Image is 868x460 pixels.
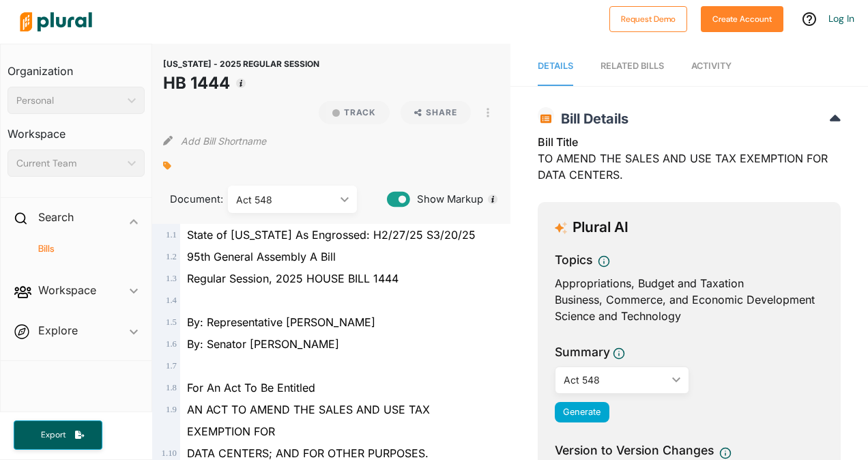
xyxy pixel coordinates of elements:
h1: HB 1444 [163,71,319,96]
span: 1 . 7 [166,361,177,371]
span: Show Markup [410,192,483,207]
span: 1 . 10 [162,448,177,458]
a: Create Account [701,11,783,25]
span: Version to Version Changes [555,442,714,459]
span: DATA CENTERS; AND FOR OTHER PURPOSES. [187,446,429,460]
a: Log In [828,12,854,25]
span: 1 . 2 [166,252,177,261]
div: TO AMEND THE SALES AND USE TAX EXEMPTION FOR DATA CENTERS. [538,134,841,191]
a: Request Demo [609,11,687,25]
button: Track [319,101,390,124]
span: Document: [163,192,211,207]
span: Export [31,429,75,441]
span: State of [US_STATE] As Engrossed: H2/27/25 S3/20/25 [187,228,476,242]
span: 95th General Assembly A Bill [187,250,336,263]
a: Bills [21,242,138,255]
span: [US_STATE] - 2025 REGULAR SESSION [163,59,319,69]
span: 1 . 5 [166,317,177,327]
div: Science and Technology [555,308,824,324]
button: Request Demo [609,6,687,32]
span: 1 . 3 [166,274,177,283]
span: Activity [691,61,732,71]
span: Details [538,61,573,71]
button: Generate [555,402,609,422]
h3: Bill Title [538,134,841,150]
span: Regular Session, 2025 HOUSE BILL 1444 [187,272,399,285]
h3: Organization [8,51,145,81]
span: For An Act To Be Entitled [187,381,315,394]
button: Add Bill Shortname [181,130,266,152]
div: Add tags [163,156,171,176]
span: By: Senator [PERSON_NAME] [187,337,339,351]
div: Personal [16,94,122,108]
div: RELATED BILLS [601,59,664,72]
div: Act 548 [564,373,667,387]
span: 1 . 4 [166,296,177,305]
span: 1 . 1 [166,230,177,240]
div: Current Team [16,156,122,171]
div: Appropriations, Budget and Taxation [555,275,824,291]
h3: Summary [555,343,610,361]
button: Create Account [701,6,783,32]
a: Activity [691,47,732,86]
a: RELATED BILLS [601,47,664,86]
h3: Plural AI [573,219,628,236]
div: Tooltip anchor [235,77,247,89]
span: Generate [563,407,601,417]
div: Tooltip anchor [487,193,499,205]
span: By: Representative [PERSON_NAME] [187,315,375,329]
a: Details [538,47,573,86]
button: Export [14,420,102,450]
span: 1 . 8 [166,383,177,392]
h2: Search [38,210,74,225]
span: Bill Details [554,111,628,127]
span: AN ACT TO AMEND THE SALES AND USE TAX EXEMPTION FOR [187,403,430,438]
h3: Workspace [8,114,145,144]
div: Business, Commerce, and Economic Development [555,291,824,308]
span: 1 . 6 [166,339,177,349]
button: Share [395,101,476,124]
div: Act 548 [236,192,335,207]
span: 1 . 9 [166,405,177,414]
h3: Topics [555,251,592,269]
button: Share [401,101,471,124]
